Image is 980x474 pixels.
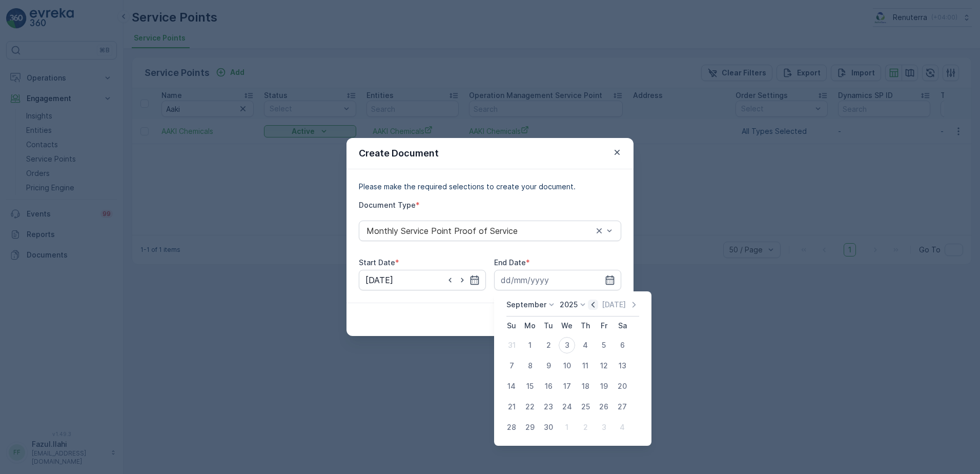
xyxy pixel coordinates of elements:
[614,337,630,353] div: 6
[359,201,416,209] label: Document Type
[602,300,626,310] p: [DATE]
[502,317,521,335] th: Sunday
[540,378,557,394] div: 16
[596,358,612,374] div: 12
[614,399,630,415] div: 27
[596,419,612,436] div: 3
[596,399,612,415] div: 26
[540,399,557,415] div: 23
[614,378,630,394] div: 20
[506,300,546,310] p: September
[595,317,613,335] th: Friday
[503,378,520,394] div: 14
[522,419,538,436] div: 29
[577,378,594,394] div: 18
[359,182,621,192] p: Please make the required selections to create your document.
[614,419,630,436] div: 4
[559,419,575,436] div: 1
[521,317,539,335] th: Monday
[522,378,538,394] div: 15
[596,378,612,394] div: 19
[503,337,520,353] div: 31
[614,358,630,374] div: 13
[577,337,594,353] div: 4
[559,358,575,374] div: 10
[559,337,575,353] div: 3
[522,337,538,353] div: 1
[559,378,575,394] div: 17
[522,399,538,415] div: 22
[503,399,520,415] div: 21
[540,419,557,436] div: 30
[560,300,578,310] p: 2025
[494,258,526,267] label: End Date
[540,337,557,353] div: 2
[503,358,520,374] div: 7
[596,337,612,353] div: 5
[359,146,439,161] p: Create Document
[359,258,395,267] label: Start Date
[613,317,631,335] th: Saturday
[577,399,594,415] div: 25
[576,317,595,335] th: Thursday
[540,358,557,374] div: 9
[503,419,520,436] div: 28
[539,317,558,335] th: Tuesday
[558,317,576,335] th: Wednesday
[577,358,594,374] div: 11
[577,419,594,436] div: 2
[359,270,486,290] input: dd/mm/yyyy
[522,358,538,374] div: 8
[494,270,621,290] input: dd/mm/yyyy
[559,399,575,415] div: 24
